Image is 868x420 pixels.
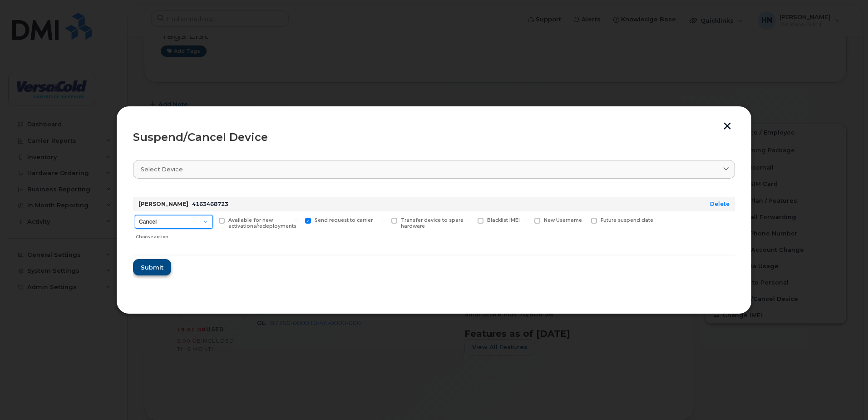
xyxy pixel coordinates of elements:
span: Transfer device to spare hardware [401,217,464,229]
input: Future suspend date [580,218,585,222]
input: Blacklist IMEI [467,218,471,222]
div: Choose action [136,230,213,240]
a: Delete [710,200,730,207]
span: New Username [544,217,582,223]
span: Send request to carrier [315,217,373,223]
span: Future suspend date [601,217,653,223]
strong: [PERSON_NAME] [138,200,188,207]
span: Submit [141,263,163,272]
input: Send request to carrier [294,218,299,222]
input: Available for new activations/redeployments [208,218,212,222]
span: 4163468723 [192,200,228,207]
input: Transfer device to spare hardware [380,218,385,222]
a: Select device [133,160,735,179]
div: Suspend/Cancel Device [133,132,735,143]
span: Blacklist IMEI [487,217,520,223]
span: Select device [141,165,183,174]
span: Available for new activations/redeployments [228,217,296,229]
button: Submit [133,259,171,275]
input: New Username [523,218,528,222]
